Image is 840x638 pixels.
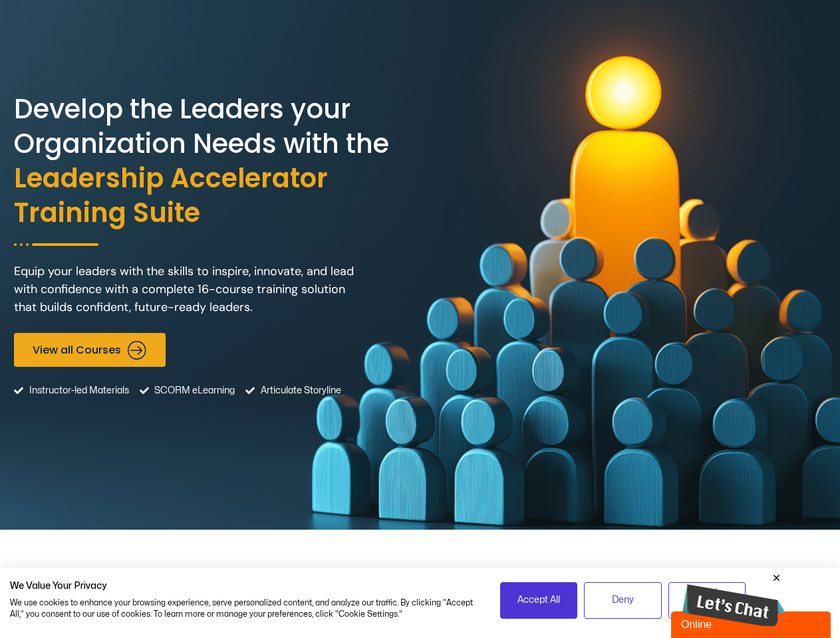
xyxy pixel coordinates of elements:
span: Deny [612,593,634,607]
span: Leadership Accelerator Training Suite [14,161,417,230]
iframe: chat widget [682,572,785,626]
p: We use cookies to enhance your browsing experience, serve personalized content, and analyze our t... [10,597,480,620]
span: Cookie Settings [677,585,738,615]
button: Deny all cookies [584,582,662,619]
span: View all Courses [33,344,121,356]
button: Accept all cookies [500,582,578,619]
h2: We Value Your Privacy [10,580,480,592]
span: Instructor-led Materials [26,373,129,407]
button: Adjust cookie preferences [668,582,746,619]
h2: Develop the Leaders your Organization Needs with the [14,92,417,230]
span: SCORM eLearning [151,373,235,407]
a: View all Courses [14,333,166,367]
iframe: chat widget [671,609,833,638]
p: Equip your leaders with the skills to inspire, innovate, and lead with confidence with a complete... [14,263,360,316]
span: Accept All [517,593,560,607]
span: Articulate Storyline [257,373,341,407]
